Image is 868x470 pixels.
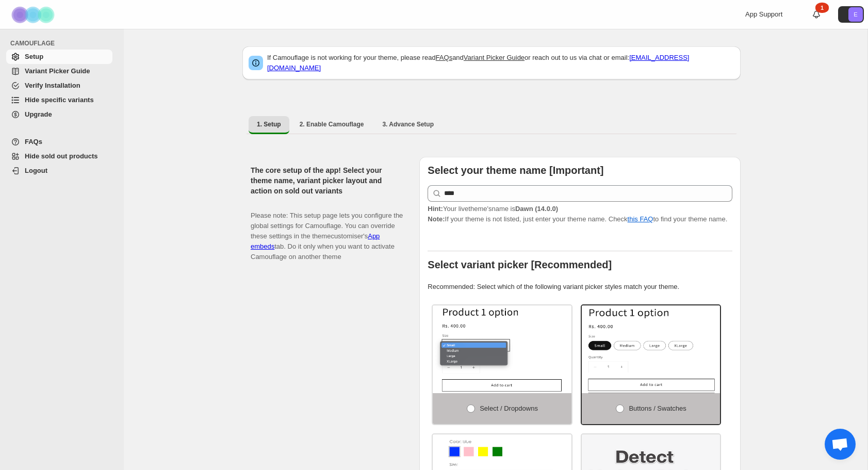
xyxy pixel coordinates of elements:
a: Hide specific variants [6,93,112,107]
a: Verify Installation [6,78,112,93]
p: If Camouflage is not working for your theme, please read and or reach out to us via chat or email: [267,53,734,73]
strong: Hint: [428,205,443,213]
span: 1. Setup [257,120,281,128]
span: Upgrade [25,110,52,118]
a: FAQs [6,135,112,149]
text: E [854,11,857,18]
strong: Dawn (14.0.0) [515,205,558,213]
b: Select your theme name [Important] [428,165,603,176]
span: Select / Dropdowns [480,404,538,412]
strong: Note: [428,215,445,223]
a: Upgrade [6,107,112,122]
span: Logout [25,167,47,174]
a: Setup [6,50,112,64]
h2: The core setup of the app! Select your theme name, variant picker layout and action on sold out v... [251,165,403,196]
span: Your live theme's name is [428,205,558,213]
span: 2. Enable Camouflage [300,120,364,128]
p: If your theme is not listed, just enter your theme name. Check to find your theme name. [428,204,732,224]
span: Hide sold out products [25,152,98,160]
a: Logout [6,164,112,178]
a: Hide sold out products [6,149,112,164]
span: Variant Picker Guide [25,67,90,75]
a: this FAQ [628,215,653,223]
a: Variant Picker Guide [6,64,112,78]
a: FAQs [436,54,453,61]
div: Open chat [825,429,856,460]
span: 3. Advance Setup [382,120,434,128]
a: 1 [811,9,822,20]
img: Select / Dropdowns [433,305,571,393]
span: FAQs [25,138,42,145]
span: App Support [745,10,782,18]
span: Setup [25,53,43,60]
b: Select variant picker [Recommended] [428,259,612,270]
img: Buttons / Swatches [582,305,720,393]
div: 1 [815,3,829,13]
p: Recommended: Select which of the following variant picker styles match your theme. [428,282,732,292]
button: Avatar with initials E [838,6,864,23]
span: Verify Installation [25,82,80,89]
p: Please note: This setup page lets you configure the global settings for Camouflage. You can overr... [251,200,403,262]
img: Camouflage [8,1,60,29]
span: Avatar with initials E [848,7,863,22]
span: CAMOUFLAGE [10,39,117,47]
a: Variant Picker Guide [464,54,525,61]
span: Hide specific variants [25,96,94,104]
span: Buttons / Swatches [629,404,686,412]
